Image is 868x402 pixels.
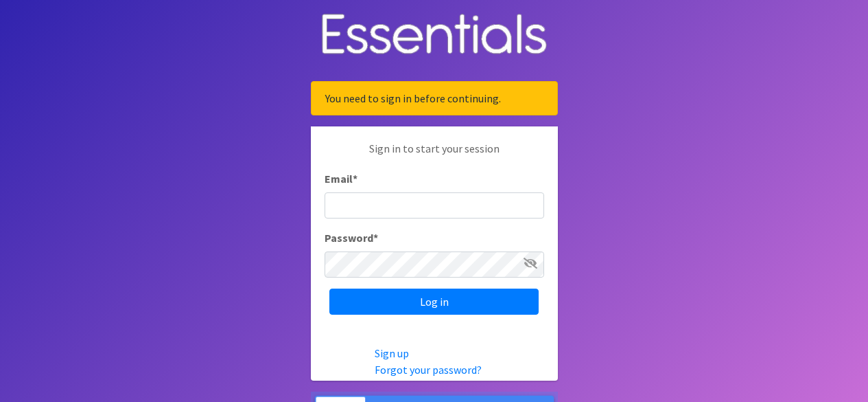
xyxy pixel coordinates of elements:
[329,289,539,315] input: Log in
[375,346,409,360] a: Sign up
[325,170,357,187] label: Email
[325,140,544,170] p: Sign in to start your session
[325,230,378,246] label: Password
[375,363,482,377] a: Forgot your password?
[373,231,378,245] abbr: required
[311,81,558,115] div: You need to sign in before continuing.
[353,172,357,186] abbr: required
